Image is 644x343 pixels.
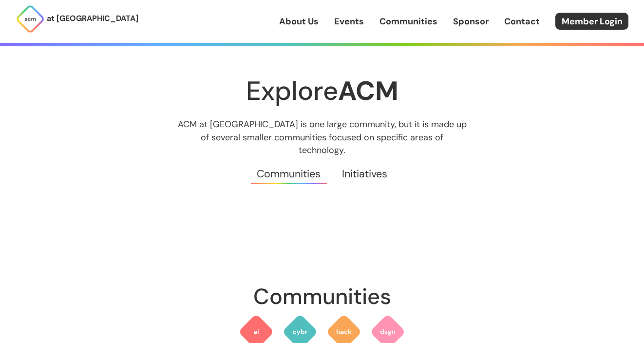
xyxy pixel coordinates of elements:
[47,12,138,25] p: at [GEOGRAPHIC_DATA]
[246,156,331,191] a: Communities
[379,15,437,28] a: Communities
[16,4,45,34] img: ACM Logo
[88,279,556,314] h2: Communities
[331,156,398,191] a: Initiatives
[16,4,138,34] a: at [GEOGRAPHIC_DATA]
[169,118,475,156] p: ACM at [GEOGRAPHIC_DATA] is one large community, but it is made up of several smaller communities...
[334,15,364,28] a: Events
[453,15,489,28] a: Sponsor
[555,13,628,30] a: Member Login
[338,74,398,108] strong: ACM
[504,15,540,28] a: Contact
[88,76,556,105] h1: Explore
[279,15,319,28] a: About Us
